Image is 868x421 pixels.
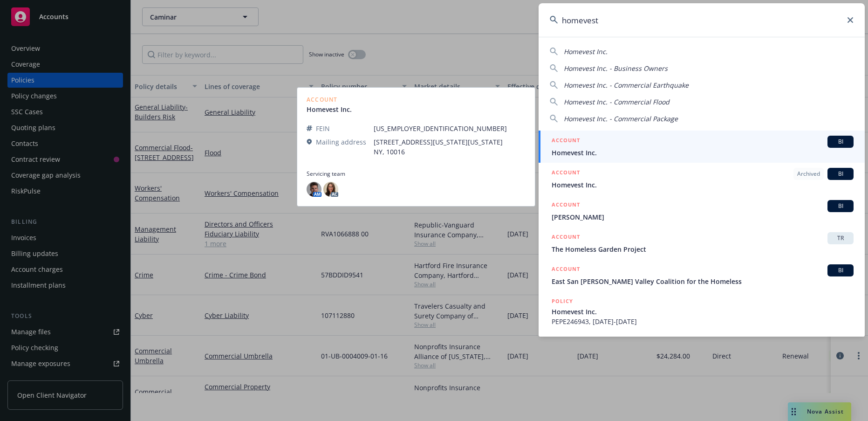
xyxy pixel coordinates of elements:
[539,227,865,259] a: ACCOUNTTRThe Homeless Garden Project
[564,81,689,90] span: Homevest Inc. - Commercial Earthquake
[564,64,668,73] span: Homevest Inc. - Business Owners
[831,266,850,275] span: BI
[552,232,580,243] h5: ACCOUNT
[552,297,573,306] h5: POLICY
[831,138,850,146] span: BI
[539,131,865,163] a: ACCOUNTBIHomevest Inc.
[552,264,580,276] h5: ACCOUNT
[564,47,608,56] span: Homevest Inc.
[564,97,670,106] span: Homevest Inc. - Commercial Flood
[552,168,580,179] h5: ACCOUNT
[539,259,865,291] a: ACCOUNTBIEast San [PERSON_NAME] Valley Coalition for the Homeless
[552,200,580,211] h5: ACCOUNT
[552,244,854,254] span: The Homeless Garden Project
[564,114,678,123] span: Homevest Inc. - Commercial Package
[831,202,850,210] span: BI
[539,195,865,227] a: ACCOUNTBI[PERSON_NAME]
[552,180,854,190] span: Homevest Inc.
[539,3,865,37] input: Search...
[552,212,854,222] span: [PERSON_NAME]
[552,136,580,147] h5: ACCOUNT
[831,170,850,178] span: BI
[552,317,854,326] span: PEPE246943, [DATE]-[DATE]
[831,234,850,242] span: TR
[552,307,854,317] span: Homevest Inc.
[539,291,865,331] a: POLICYHomevest Inc.PEPE246943, [DATE]-[DATE]
[797,170,820,178] span: Archived
[552,276,854,286] span: East San [PERSON_NAME] Valley Coalition for the Homeless
[552,148,854,158] span: Homevest Inc.
[539,163,865,195] a: ACCOUNTArchivedBIHomevest Inc.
